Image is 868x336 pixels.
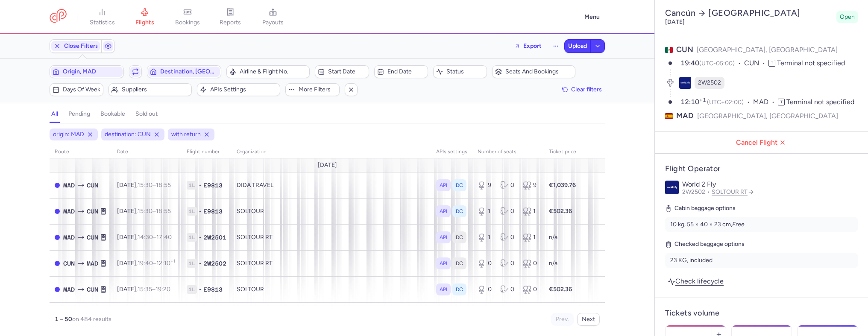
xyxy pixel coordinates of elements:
span: E9813 [203,285,223,294]
strong: €502.36 [549,286,572,293]
h5: Checked baggage options [665,239,858,249]
span: [GEOGRAPHIC_DATA], [GEOGRAPHIC_DATA] [697,111,838,121]
h4: pending [68,110,90,118]
span: bookings [175,19,200,26]
div: 0 [500,233,516,242]
span: [GEOGRAPHIC_DATA], [GEOGRAPHIC_DATA] [697,46,838,54]
h4: all [51,110,58,118]
span: 2W2502 [682,188,712,196]
button: Start date [315,65,369,78]
td: SOLTOUR [232,276,431,302]
div: 0 [500,259,516,268]
span: E9813 [203,181,223,190]
button: Origin, MAD [50,65,124,78]
span: MAD [63,233,75,242]
span: API [440,181,447,190]
a: reports [209,8,252,26]
div: 0 [523,285,539,294]
span: Destination, [GEOGRAPHIC_DATA] [160,68,218,75]
span: Airline & Flight No. [240,68,307,75]
h4: bookable [100,110,125,118]
td: SOLTOUR [232,198,431,224]
span: Cancun International, Cancún, Mexico [87,207,98,216]
span: 1L [187,181,197,190]
span: on 484 results [72,316,111,323]
span: [DATE], [117,234,172,241]
span: CLOSED [55,287,60,292]
span: Seats and bookings [505,68,572,75]
span: [DATE], [117,181,171,189]
span: origin: MAD [53,130,84,139]
span: CUN [87,233,98,242]
button: End date [374,65,428,78]
time: 19:20 [155,286,170,293]
time: 15:30 [138,181,152,189]
span: MAD [676,111,694,121]
span: Barajas, Madrid, Spain [87,259,98,268]
button: Next [577,313,600,326]
span: DC [456,207,463,216]
span: CLOSED [55,261,60,266]
span: Cancel Flight [662,139,862,146]
div: 1 [478,207,493,216]
span: Suppliers [122,86,189,93]
button: Close Filters [50,40,101,53]
div: 1 [523,207,539,216]
span: [DATE] [318,162,337,169]
button: Export [509,39,547,53]
span: • [199,259,202,268]
span: [DATE], [117,286,170,293]
span: statistics [90,19,115,26]
button: Seats and bookings [492,65,575,78]
span: End date [387,68,425,75]
span: Terminal not specified [786,98,854,106]
span: Close Filters [64,43,98,50]
time: 15:35 [138,286,152,293]
span: CUN [676,45,693,54]
td: DIDA TRAVEL [232,302,431,328]
span: DC [456,181,463,190]
span: – [138,181,171,189]
img: World 2 Fly logo [665,181,679,194]
a: payouts [252,8,294,26]
a: Check lifecycle [665,275,726,287]
button: Menu [579,9,605,25]
span: Status [446,68,484,75]
button: Airline & Flight No. [226,65,310,78]
th: Ticket price [544,146,584,158]
sup: +1 [170,258,175,264]
button: Suppliers [108,83,192,96]
span: reports [220,19,241,26]
span: API [440,233,447,242]
span: T [768,60,775,67]
span: API [440,207,447,216]
span: – [138,234,172,241]
td: SOLTOUR RT [232,250,431,276]
div: 0 [500,207,516,216]
div: 9 [523,181,539,190]
div: 0 [523,259,539,268]
span: n/a [549,260,557,267]
span: (UTC+02:00) [707,99,744,106]
span: • [199,233,202,242]
span: MAD [753,97,778,107]
span: 1L [187,259,197,268]
span: 2W2501 [203,233,226,242]
span: • [199,207,202,216]
span: More filters [299,86,336,93]
span: Open [840,13,855,21]
a: statistics [81,8,123,26]
div: 10 kg, 55 × 40 × 23 cm, [670,220,853,229]
span: Barajas, Madrid, Spain [63,207,75,216]
a: CitizenPlane red outlined logo [50,9,67,25]
time: 12:10 [156,260,175,267]
span: destination: CUN [105,130,151,139]
div: 0 [500,285,516,294]
span: API [440,285,447,294]
span: Cancun International, Cancún, Mexico [63,259,75,268]
th: organization [232,146,431,158]
strong: €1,039.76 [549,181,576,189]
span: 1L [187,233,197,242]
span: payouts [262,19,284,26]
span: 1L [187,285,197,294]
